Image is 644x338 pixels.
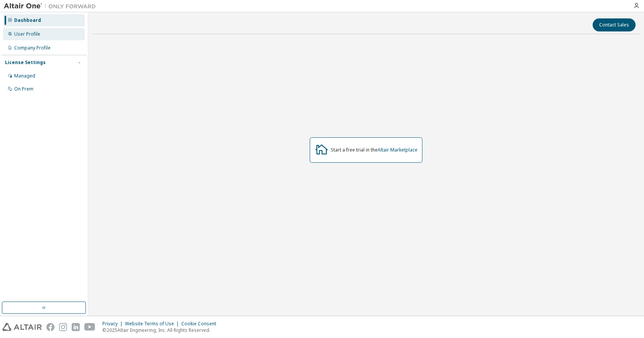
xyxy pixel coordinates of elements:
[14,73,35,79] div: Managed
[84,323,95,331] img: youtube.svg
[5,59,46,66] div: License Settings
[102,321,125,327] div: Privacy
[14,45,51,51] div: Company Profile
[72,323,80,331] img: linkedin.svg
[378,147,417,153] a: Altair Marketplace
[593,18,636,31] button: Contact Sales
[331,147,417,153] div: Start a free trial in the
[4,2,100,10] img: Altair One
[46,323,54,331] img: facebook.svg
[102,327,221,333] p: © 2025 Altair Engineering, Inc. All Rights Reserved.
[125,321,181,327] div: Website Terms of Use
[14,86,33,92] div: On Prem
[59,323,67,331] img: instagram.svg
[2,323,42,331] img: altair_logo.svg
[14,17,41,23] div: Dashboard
[181,321,221,327] div: Cookie Consent
[14,31,40,37] div: User Profile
